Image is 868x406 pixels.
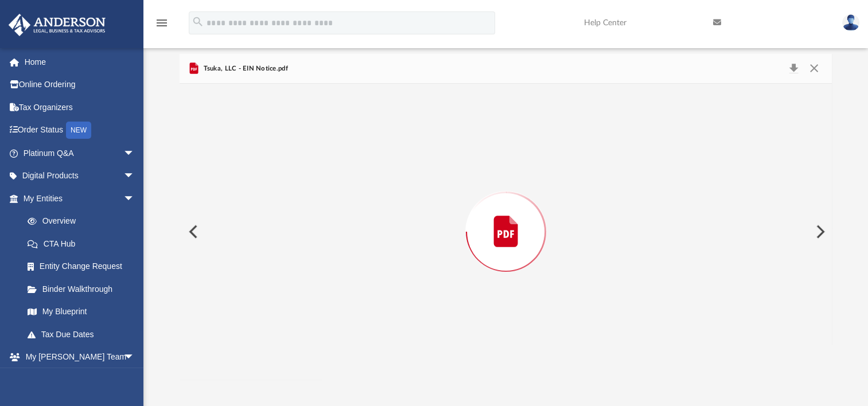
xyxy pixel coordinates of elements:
a: Overview [16,210,152,233]
button: Previous File [180,216,205,248]
button: Close [803,61,824,77]
a: My Entitiesarrow_drop_down [8,187,152,210]
a: My [PERSON_NAME] Teamarrow_drop_down [8,346,146,369]
a: Tax Organizers [8,96,152,119]
span: arrow_drop_down [123,165,146,188]
i: search [192,15,204,28]
button: Next File [807,216,832,248]
a: CTA Hub [16,232,152,255]
a: Order StatusNEW [8,119,152,142]
i: menu [155,16,169,30]
span: arrow_drop_down [123,187,146,210]
div: NEW [66,122,91,139]
a: Digital Productsarrow_drop_down [8,165,152,188]
a: My Blueprint [16,300,146,323]
a: Binder Walkthrough [16,278,152,300]
a: Entity Change Request [16,255,152,278]
a: Tax Due Dates [16,323,152,346]
span: arrow_drop_down [123,142,146,165]
button: Download [783,61,804,77]
img: User Pic [842,14,859,31]
a: Online Ordering [8,73,152,96]
img: Anderson Advisors Platinum Portal [5,14,109,36]
span: arrow_drop_down [123,346,146,369]
span: Tsuka, LLC - EIN Notice.pdf [201,64,287,74]
div: Preview [180,54,832,380]
a: menu [155,22,169,30]
a: Platinum Q&Aarrow_drop_down [8,142,152,165]
a: Home [8,50,152,73]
